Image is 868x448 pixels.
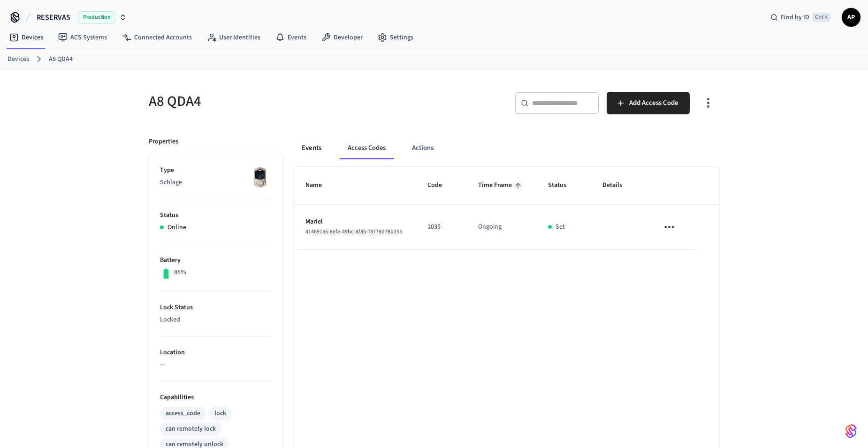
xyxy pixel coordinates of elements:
a: Devices [2,29,51,46]
div: can remotely lock [166,424,216,434]
span: Production [78,11,115,23]
div: ant example [294,137,719,159]
p: 88% [174,268,186,277]
span: Ctrl K [812,13,830,22]
table: sticky table [294,167,719,250]
button: Access Codes [340,137,393,159]
p: Lock Status [160,303,272,313]
img: SeamLogoGradient.69752ec5.svg [845,424,857,439]
span: Details [602,178,634,193]
p: Battery [160,255,272,265]
p: Locked [160,315,272,325]
div: Find by IDCtrl K [763,9,838,26]
a: User Identities [199,29,268,46]
a: Settings [370,29,421,46]
span: Name [305,178,334,193]
p: Status [160,210,272,220]
button: Actions [404,137,441,159]
h5: A8 QDA4 [149,92,428,111]
a: Connected Accounts [114,29,199,46]
span: Find by ID [781,13,809,22]
span: AP [843,9,860,26]
button: Events [294,137,329,159]
span: Status [548,178,579,193]
a: A8 QDA4 [49,54,73,64]
span: RESERVAS [37,12,70,23]
p: Mariel [305,217,405,227]
a: ACS Systems [51,29,114,46]
span: Code [427,178,454,193]
p: Online [168,223,186,232]
img: Schlage Sense Smart Deadbolt with Camelot Trim, Front [248,165,272,189]
p: Set [556,222,565,232]
p: 1035 [427,222,456,232]
p: Location [160,348,272,358]
p: Properties [149,137,178,147]
a: Developer [314,29,370,46]
p: — [160,360,272,370]
span: Add Access Code [629,97,678,109]
span: Time Frame [478,178,524,193]
button: Add Access Code [607,92,690,114]
div: access_code [166,409,200,418]
td: Ongoing [467,205,537,250]
div: lock [214,409,226,418]
span: 414691a5-8efe-49bc-8f8b-f8779d78b255 [305,228,402,236]
a: Devices [8,54,29,64]
a: Events [268,29,314,46]
p: Schlage [160,178,272,187]
p: Type [160,165,272,175]
p: Capabilities [160,393,272,403]
button: AP [842,8,860,27]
